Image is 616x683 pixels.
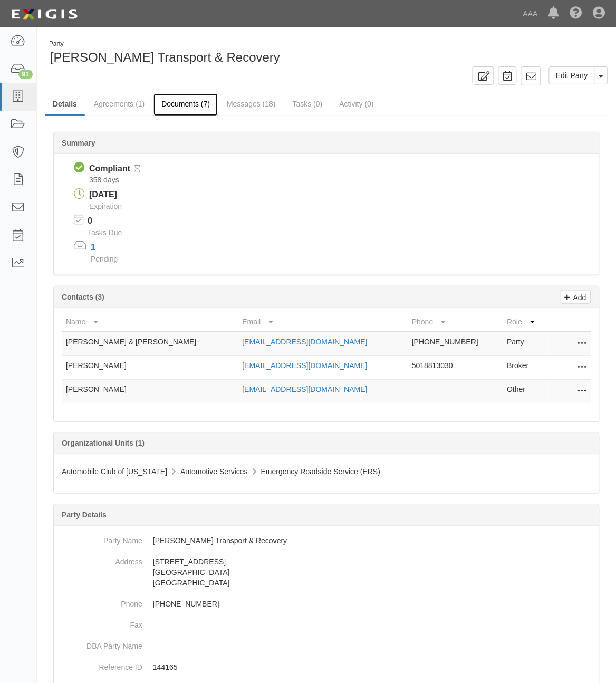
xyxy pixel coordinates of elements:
a: [EMAIL_ADDRESS][DOMAIN_NAME] [243,338,368,346]
dt: Phone [58,594,142,610]
a: Activity (0) [332,93,382,114]
td: Other [503,379,549,403]
a: Documents (7) [153,93,218,116]
td: Party [503,332,549,356]
i: Compliant [74,162,85,174]
a: Edit Party [549,66,595,84]
div: Compliant [89,163,130,175]
div: Party [49,40,280,49]
dt: Fax [58,615,142,631]
dd: [STREET_ADDRESS] [GEOGRAPHIC_DATA] [GEOGRAPHIC_DATA] [58,552,595,594]
i: Pending Review [134,166,140,173]
a: 1 [91,243,95,252]
div: Holcomb's Transport & Recovery [45,40,608,66]
span: Since 10/03/2024 [89,176,119,184]
a: [EMAIL_ADDRESS][DOMAIN_NAME] [243,385,368,393]
td: [PERSON_NAME] [62,355,238,379]
dt: Address [58,552,142,567]
span: Expiration [89,202,122,210]
td: Broker [503,355,549,379]
td: [PERSON_NAME] & [PERSON_NAME] [62,332,238,356]
a: Details [45,93,85,116]
a: AAA [518,3,543,24]
b: Party Details [62,511,107,520]
a: Agreements (1) [86,93,152,114]
span: Emergency Roadside Service (ERS) [261,468,380,476]
th: Role [503,312,549,332]
th: Email [238,312,408,332]
a: Tasks (0) [285,93,331,114]
a: [EMAIL_ADDRESS][DOMAIN_NAME] [243,361,368,370]
dd: [PERSON_NAME] Transport & Recovery [58,531,595,552]
th: Name [62,312,238,332]
dt: Reference ID [58,657,142,673]
i: Help Center - Complianz [570,7,583,20]
span: Automobile Club of [US_STATE] [62,468,167,476]
div: 91 [18,70,33,79]
td: [PERSON_NAME] [62,379,238,403]
dt: DBA Party Name [58,636,142,652]
span: [PERSON_NAME] Transport & Recovery [50,50,280,64]
p: 144165 [153,662,595,673]
b: Contacts (3) [62,293,104,301]
a: Add [560,291,591,304]
span: Pending [91,255,118,263]
td: [PHONE_NUMBER] [408,332,503,356]
p: 0 [88,215,135,227]
a: Messages (18) [219,93,284,114]
dt: Party Name [58,531,142,546]
dd: [PHONE_NUMBER] [58,594,595,615]
div: [DATE] [89,189,122,201]
span: Tasks Due [88,228,122,237]
b: Summary [62,139,95,147]
span: Automotive Services [180,468,248,476]
p: Add [571,291,586,303]
b: Organizational Units (1) [62,439,145,448]
td: 5018813030 [408,355,503,379]
img: logo-5460c22ac91f19d4615b14bd174203de0afe785f0fc80cf4dbbc73dc1793850b.png [8,5,81,24]
th: Phone [408,312,503,332]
